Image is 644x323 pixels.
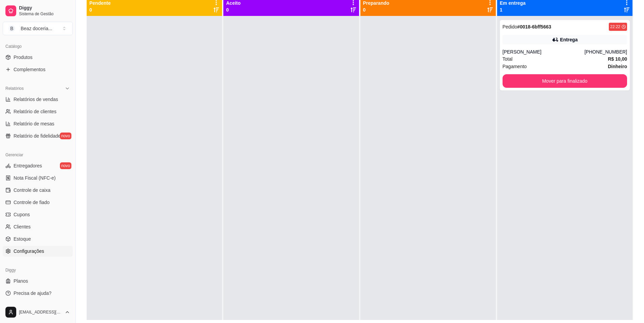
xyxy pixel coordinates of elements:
[3,234,73,244] a: Estoque
[608,64,627,69] strong: Dinheiro
[3,185,73,196] a: Controle de caixa
[503,48,584,55] div: [PERSON_NAME]
[14,223,31,230] span: Clientes
[3,22,73,35] button: Select a team
[503,63,527,70] span: Pagamento
[363,6,390,13] p: 0
[14,290,51,297] span: Precisa de ajuda?
[503,74,627,88] button: Mover para finalizado
[500,6,526,13] p: 1
[14,96,58,103] span: Relatórios de vendas
[19,11,70,17] span: Sistema de Gestão
[14,66,45,73] span: Complementos
[14,248,44,255] span: Configurações
[3,265,73,276] div: Diggy
[3,221,73,232] a: Clientes
[14,187,50,194] span: Controle de caixa
[3,3,73,19] a: DiggySistema de Gestão
[14,162,42,169] span: Entregadores
[5,86,24,91] span: Relatórios
[14,54,32,61] span: Produtos
[3,41,73,52] div: Catálogo
[3,106,73,117] a: Relatório de clientes
[503,55,513,63] span: Total
[3,118,73,129] a: Relatório de mesas
[584,48,627,55] div: [PHONE_NUMBER]
[3,276,73,286] a: Planos
[21,25,52,32] div: Beaz doceria ...
[3,160,73,171] a: Entregadoresnovo
[517,24,551,29] strong: # 0018-6bff5663
[19,5,70,11] span: Diggy
[3,149,73,160] div: Gerenciar
[3,52,73,63] a: Produtos
[3,94,73,105] a: Relatórios de vendas
[14,175,55,181] span: Nota Fiscal (NFC-e)
[14,199,50,206] span: Controle de fiado
[560,36,578,43] div: Entrega
[14,133,61,139] span: Relatório de fidelidade
[3,288,73,299] a: Precisa de ajuda?
[3,197,73,208] a: Controle de fiado
[3,246,73,257] a: Configurações
[14,120,54,127] span: Relatório de mesas
[19,309,62,315] span: [EMAIL_ADDRESS][DOMAIN_NAME]
[8,25,15,32] span: B
[226,6,241,13] p: 0
[14,211,30,218] span: Cupons
[3,173,73,183] a: Nota Fiscal (NFC-e)
[3,130,73,141] a: Relatório de fidelidadenovo
[3,64,73,75] a: Complementos
[14,278,28,284] span: Planos
[14,236,31,242] span: Estoque
[610,24,620,29] div: 22:22
[89,6,111,13] p: 0
[3,304,73,320] button: [EMAIL_ADDRESS][DOMAIN_NAME]
[503,24,517,29] span: Pedido
[3,209,73,220] a: Cupons
[14,108,57,115] span: Relatório de clientes
[608,56,627,62] strong: R$ 10,00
